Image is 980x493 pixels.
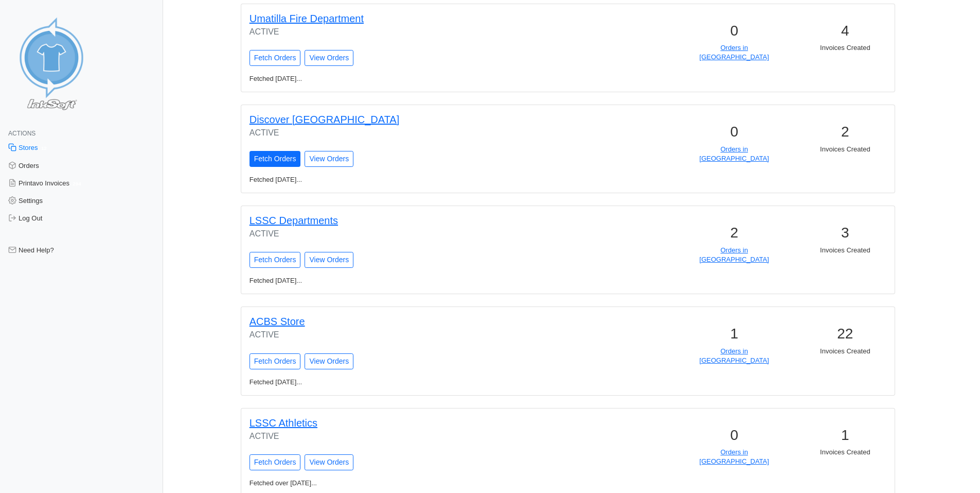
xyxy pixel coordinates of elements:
[8,130,35,137] span: Actions
[250,27,554,37] h6: ACTIVE
[796,427,895,444] h3: 1
[250,330,554,339] h6: ACTIVE
[700,347,769,364] a: Orders in [GEOGRAPHIC_DATA]
[700,145,769,162] a: Orders in [GEOGRAPHIC_DATA]
[796,347,895,356] p: Invoices Created
[700,246,769,263] a: Orders in [GEOGRAPHIC_DATA]
[796,224,895,242] h3: 3
[243,175,576,184] p: Fetched [DATE]...
[69,179,84,188] span: 294
[685,22,783,40] h3: 0
[250,454,301,470] input: Fetch Orders
[250,417,317,429] a: LSSC Athletics
[243,378,576,387] p: Fetched [DATE]...
[305,151,353,167] a: View Orders
[250,151,301,167] input: Fetch Orders
[243,74,576,83] p: Fetched [DATE]...
[700,448,769,465] a: Orders in [GEOGRAPHIC_DATA]
[250,229,554,239] h6: ACTIVE
[796,22,895,40] h3: 4
[250,50,301,66] input: Fetch Orders
[38,144,50,153] span: 12
[250,114,400,125] a: Discover [GEOGRAPHIC_DATA]
[250,316,305,327] a: ACBS Store
[250,431,554,441] h6: ACTIVE
[796,43,895,53] p: Invoices Created
[700,44,769,61] a: Orders in [GEOGRAPHIC_DATA]
[250,128,554,138] h6: ACTIVE
[796,145,895,154] p: Invoices Created
[796,246,895,255] p: Invoices Created
[243,479,576,488] p: Fetched over [DATE]...
[305,353,353,369] a: View Orders
[250,13,364,24] a: Umatilla Fire Department
[250,353,301,369] input: Fetch Orders
[305,454,353,470] a: View Orders
[685,325,783,343] h3: 1
[796,123,895,141] h3: 2
[796,448,895,457] p: Invoices Created
[305,252,353,268] a: View Orders
[243,276,576,285] p: Fetched [DATE]...
[250,252,301,268] input: Fetch Orders
[685,224,783,242] h3: 2
[685,123,783,141] h3: 0
[305,50,353,66] a: View Orders
[796,325,895,343] h3: 22
[250,215,338,226] a: LSSC Departments
[685,427,783,444] h3: 0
